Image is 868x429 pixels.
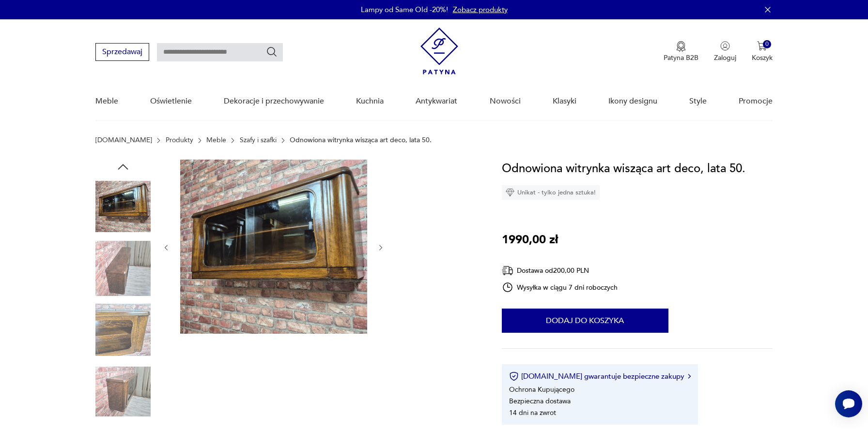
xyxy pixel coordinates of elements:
button: [DOMAIN_NAME] gwarantuje bezpieczne zakupy [509,371,691,381]
a: Produkty [166,136,193,144]
a: Dekoracje i przechowywanie [224,83,324,120]
button: Dodaj do koszyka [502,309,668,333]
a: Meble [206,136,226,144]
a: Oświetlenie [150,83,192,120]
li: Bezpieczna dostawa [509,397,571,406]
h1: Odnowiona witrynka wisząca art deco, lata 50. [502,160,745,178]
a: Sprzedawaj [95,49,149,56]
a: Kuchnia [356,83,384,120]
img: Zdjęcie produktu Odnowiona witrynka wisząca art deco, lata 50. [180,160,367,334]
a: Klasyki [553,83,576,120]
img: Zdjęcie produktu Odnowiona witrynka wisząca art deco, lata 50. [95,241,151,296]
p: Patyna B2B [664,53,698,62]
div: Dostawa od 200,00 PLN [502,265,618,277]
a: Ikona medaluPatyna B2B [664,41,698,62]
div: Wysyłka w ciągu 7 dni roboczych [502,281,618,293]
img: Ikonka użytkownika [720,41,730,51]
a: Ikony designu [608,83,657,120]
img: Zdjęcie produktu Odnowiona witrynka wisząca art deco, lata 50. [95,302,151,357]
p: 1990,00 zł [502,231,558,249]
a: Promocje [739,83,773,120]
button: Zaloguj [714,41,736,62]
a: Style [689,83,707,120]
img: Ikona strzałki w prawo [688,374,691,379]
img: Zdjęcie produktu Odnowiona witrynka wisząca art deco, lata 50. [95,364,151,419]
button: Szukaj [266,46,278,58]
a: Meble [95,83,118,120]
p: Zaloguj [714,53,736,62]
img: Ikona koszyka [757,41,767,51]
button: Patyna B2B [664,41,698,62]
button: 0Koszyk [752,41,773,62]
div: 0 [763,40,771,48]
img: Ikona certyfikatu [509,371,519,381]
img: Patyna - sklep z meblami i dekoracjami vintage [420,28,458,74]
img: Ikona medalu [676,41,686,52]
iframe: Smartsupp widget button [835,390,862,417]
a: Antykwariat [416,83,457,120]
a: Nowości [490,83,521,120]
li: Ochrona Kupującego [509,385,574,394]
img: Ikona diamentu [506,188,514,197]
a: [DOMAIN_NAME] [95,136,152,144]
p: Odnowiona witrynka wisząca art deco, lata 50. [290,136,432,144]
img: Zdjęcie produktu Odnowiona witrynka wisząca art deco, lata 50. [95,179,151,234]
img: Ikona dostawy [502,265,513,277]
div: Unikat - tylko jedna sztuka! [502,185,600,200]
a: Szafy i szafki [240,136,277,144]
a: Zobacz produkty [453,5,508,15]
p: Koszyk [752,53,773,62]
li: 14 dni na zwrot [509,408,556,417]
button: Sprzedawaj [95,43,149,61]
p: Lampy od Same Old -20%! [361,5,448,15]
